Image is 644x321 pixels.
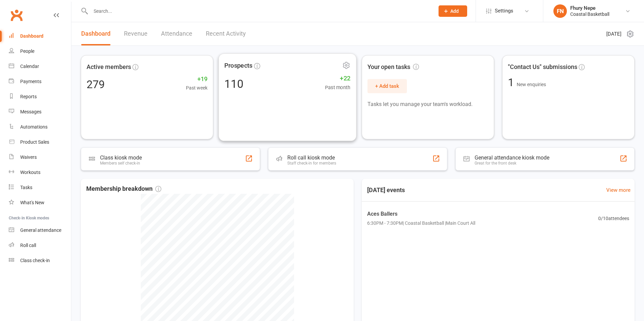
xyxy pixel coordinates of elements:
[325,83,351,91] span: Past month
[87,62,131,72] span: Active members
[475,154,549,161] div: General attendance kiosk mode
[9,59,71,74] a: Calendar
[9,165,71,180] a: Workouts
[606,186,631,194] a: View more
[9,223,71,238] a: General attendance kiosk mode
[20,200,44,205] div: What's New
[89,6,430,16] input: Search...
[367,209,475,218] span: Aces Ballers
[124,22,148,45] a: Revenue
[553,4,567,18] div: FN
[598,214,629,222] span: 0 / 10 attendees
[475,161,549,166] div: Great for the front desk
[287,161,336,166] div: Staff check-in for members
[508,76,517,89] span: 1
[81,22,110,45] a: Dashboard
[325,73,351,83] span: +22
[9,119,71,135] a: Automations
[20,154,37,160] div: Waivers
[362,184,410,196] h3: [DATE] events
[508,62,577,72] span: "Contact Us" submissions
[20,48,34,54] div: People
[495,3,513,19] span: Settings
[224,78,243,89] div: 110
[9,104,71,119] a: Messages
[100,154,142,161] div: Class kiosk mode
[9,135,71,150] a: Product Sales
[20,243,36,248] div: Roll call
[20,258,50,263] div: Class check-in
[224,61,252,71] span: Prospects
[367,219,475,227] span: 6:30PM - 7:30PM | Coastal Basketball | Main Court All
[9,253,71,268] a: Class kiosk mode
[450,8,459,14] span: Add
[87,79,105,90] div: 279
[20,64,39,69] div: Calendar
[570,11,609,17] div: Coastal Basketball
[186,84,207,92] span: Past week
[9,74,71,89] a: Payments
[20,227,61,233] div: General attendance
[86,184,161,194] span: Membership breakdown
[367,100,488,109] p: Tasks let you manage your team's workload.
[9,150,71,165] a: Waivers
[367,62,419,72] span: Your open tasks
[9,238,71,253] a: Roll call
[20,94,37,99] div: Reports
[9,44,71,59] a: People
[20,170,40,175] div: Workouts
[161,22,192,45] a: Attendance
[186,74,207,84] span: +19
[20,185,32,190] div: Tasks
[206,22,246,45] a: Recent Activity
[9,180,71,195] a: Tasks
[9,29,71,44] a: Dashboard
[20,124,47,130] div: Automations
[367,79,407,93] button: + Add task
[8,7,25,24] a: Clubworx
[20,109,41,114] div: Messages
[9,89,71,104] a: Reports
[9,195,71,210] a: What's New
[570,5,609,11] div: Fhury Nepe
[100,161,142,166] div: Members self check-in
[20,33,43,39] div: Dashboard
[20,139,49,145] div: Product Sales
[287,154,336,161] div: Roll call kiosk mode
[517,82,546,87] span: New enquiries
[606,30,621,38] span: [DATE]
[439,5,467,17] button: Add
[20,79,41,84] div: Payments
